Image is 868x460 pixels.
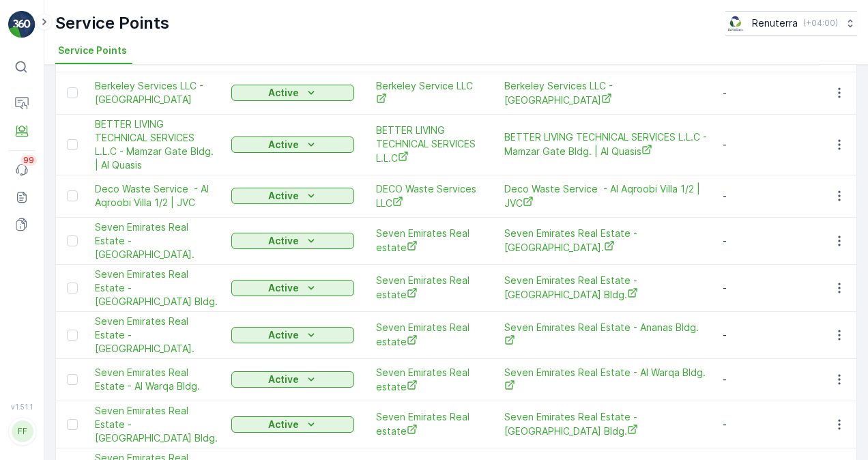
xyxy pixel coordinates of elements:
[504,182,709,210] a: Deco Waste Service - Al Aqroobi Villa 1/2 | JVC
[67,235,78,246] div: Toggle Row Selected
[504,274,709,302] a: Seven Emirates Real Estate - Al Rafa Bldg.
[67,419,78,430] div: Toggle Row Selected
[95,315,218,356] a: Seven Emirates Real Estate - Al Hamriya Bldg.
[803,18,838,29] p: ( +04:00 )
[376,182,482,210] a: DECO Waste Services LLC
[231,280,354,296] button: Active
[95,404,218,445] a: Seven Emirates Real Estate - New Qusais Bldg.
[725,11,857,35] button: Renuterra(+04:00)
[231,136,354,153] button: Active
[376,227,482,255] a: Seven Emirates Real estate
[231,233,354,249] button: Active
[376,321,482,349] a: Seven Emirates Real estate
[504,227,709,255] span: Seven Emirates Real Estate - [GEOGRAPHIC_DATA].
[231,85,354,101] button: Active
[67,87,78,98] div: Toggle Row Selected
[268,281,299,295] p: Active
[268,373,299,386] p: Active
[504,274,709,302] span: Seven Emirates Real Estate - [GEOGRAPHIC_DATA] Bldg.
[8,414,35,449] button: FF
[268,189,299,203] p: Active
[95,366,218,393] a: Seven Emirates Real Estate - Al Warqa Bldg.
[376,124,482,165] a: BETTER LIVING TECHNICAL SERVICES L.L.C
[268,418,299,431] p: Active
[231,327,354,343] button: Active
[95,117,218,172] a: BETTER LIVING TECHNICAL SERVICES L.L.C - Mamzar Gate Bldg. | Al Quasis
[95,182,218,210] a: Deco Waste Service - Al Aqroobi Villa 1/2 | JVC
[231,416,354,433] button: Active
[268,234,299,248] p: Active
[95,220,218,261] span: Seven Emirates Real Estate - [GEOGRAPHIC_DATA].
[58,44,127,57] span: Service Points
[504,227,709,255] a: Seven Emirates Real Estate - Al Rigga Bldg.
[95,268,218,308] a: Seven Emirates Real Estate - Al Rafa Bldg.
[504,79,709,107] a: Berkeley Services LLC - Town Square
[8,156,35,184] a: 99
[95,220,218,261] a: Seven Emirates Real Estate - Al Rigga Bldg.
[67,139,78,150] div: Toggle Row Selected
[12,420,33,442] div: FF
[231,371,354,388] button: Active
[67,374,78,385] div: Toggle Row Selected
[504,130,709,158] a: BETTER LIVING TECHNICAL SERVICES L.L.C - Mamzar Gate Bldg. | Al Quasis
[376,366,482,394] a: Seven Emirates Real estate
[376,79,482,107] a: Berkeley Service LLC
[376,410,482,438] a: Seven Emirates Real estate
[95,268,218,308] span: Seven Emirates Real Estate - [GEOGRAPHIC_DATA] Bldg.
[504,410,709,438] span: Seven Emirates Real Estate - [GEOGRAPHIC_DATA] Bldg.
[67,190,78,201] div: Toggle Row Selected
[268,86,299,100] p: Active
[95,79,218,106] a: Berkeley Services LLC - Town Square
[8,11,35,38] img: logo
[504,410,709,438] a: Seven Emirates Real Estate - New Qusais Bldg.
[67,330,78,341] div: Toggle Row Selected
[231,188,354,204] button: Active
[376,274,482,302] a: Seven Emirates Real estate
[55,12,169,34] p: Service Points
[8,403,35,411] span: v 1.51.1
[268,138,299,152] p: Active
[67,283,78,293] div: Toggle Row Selected
[23,155,34,166] p: 99
[504,79,709,107] span: Berkeley Services LLC - [GEOGRAPHIC_DATA]
[752,16,798,30] p: Renuterra
[95,79,218,106] span: Berkeley Services LLC - [GEOGRAPHIC_DATA]
[725,16,747,31] img: Screenshot_2024-07-26_at_13.33.01.png
[95,315,218,356] span: Seven Emirates Real Estate - [GEOGRAPHIC_DATA].
[268,328,299,342] p: Active
[504,321,709,349] a: Seven Emirates Real Estate - Ananas Bldg.
[95,404,218,445] span: Seven Emirates Real Estate - [GEOGRAPHIC_DATA] Bldg.
[504,366,709,394] a: Seven Emirates Real Estate - Al Warqa Bldg.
